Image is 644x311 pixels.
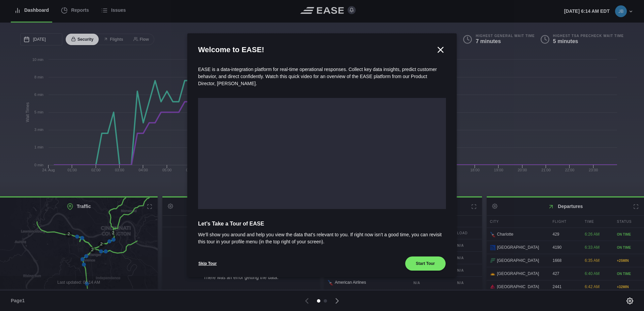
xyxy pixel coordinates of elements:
[198,44,435,55] h2: Welcome to EASE!
[11,297,28,304] span: Page 1
[198,256,217,271] button: Skip Tour
[198,98,446,209] iframe: onboarding
[198,231,446,245] span: We’ll show you around and help you view the data that’s relevant to you. If right now isn’t a goo...
[405,256,446,271] button: Start Tour
[198,220,446,228] span: Let’s Take a Tour of EASE
[198,67,437,86] span: EASE is a data-integration platform for real-time operational responses. Collect key data insight...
